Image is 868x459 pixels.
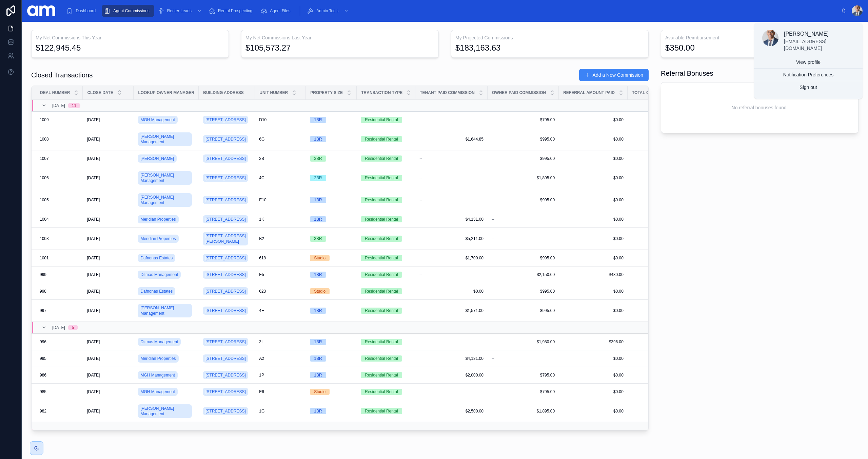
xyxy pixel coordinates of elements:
[40,175,49,181] span: 1006
[314,175,322,181] div: 2BR
[138,154,177,163] a: [PERSON_NAME]
[563,272,624,277] a: $430.00
[203,114,251,125] a: [STREET_ADDRESS]
[314,155,322,162] div: 3BR
[259,339,302,345] a: 3I
[40,156,49,161] span: 1007
[563,308,624,313] span: $0.00
[492,197,555,203] span: $995.00
[754,56,863,68] a: View profile
[632,289,697,294] a: $995.00
[203,214,251,225] a: [STREET_ADDRESS]
[40,117,79,123] a: 1009
[310,117,353,123] a: 1BR
[419,175,484,181] a: --
[203,154,248,163] a: [STREET_ADDRESS]
[140,255,173,261] span: Dafnonas Estates
[138,235,178,243] a: Meridian Properties
[492,136,555,142] a: $995.00
[167,8,192,14] span: Renter Leads
[365,216,398,222] div: Residential Rental
[259,156,302,161] a: 2B
[270,8,290,14] span: Agent Files
[419,217,484,222] a: $4,131.00
[203,338,248,346] a: [STREET_ADDRESS]
[218,8,252,14] span: Rental Prospecting
[632,175,697,181] span: $1,895.00
[563,136,624,142] a: $0.00
[310,339,353,345] a: 1BR
[205,197,245,203] span: [STREET_ADDRESS]
[52,325,65,330] span: [DATE]
[361,136,411,142] a: Residential Rental
[754,69,863,81] button: Notification Preferences
[40,117,49,123] span: 1009
[632,117,697,123] a: $795.00
[259,175,302,181] a: 4C
[492,255,555,261] a: $995.00
[138,286,195,297] a: Dafnonas Estates
[140,289,173,294] span: Dafnonas Estates
[579,69,649,81] button: Add a New Commission
[361,117,411,123] a: Residential Rental
[365,236,398,242] div: Residential Rental
[492,175,555,181] a: $1,895.00
[205,339,245,345] span: [STREET_ADDRESS]
[87,289,130,294] a: [DATE]
[87,339,100,345] span: [DATE]
[365,288,398,294] div: Residential Rental
[314,136,322,142] div: 1BR
[40,308,46,313] span: 997
[419,236,484,241] a: $5,211.00
[365,308,398,314] div: Residential Rental
[138,153,195,164] a: [PERSON_NAME]
[365,255,398,261] div: Residential Rental
[258,5,295,17] a: Agent Files
[203,305,251,316] a: [STREET_ADDRESS]
[138,132,192,146] a: [PERSON_NAME] Management
[206,5,257,17] a: Rental Prospecting
[203,153,251,164] a: [STREET_ADDRESS]
[140,117,175,123] span: MGH Management
[259,236,302,241] a: B2
[87,339,130,345] a: [DATE]
[40,236,79,241] a: 1003
[419,289,484,294] a: $0.00
[140,305,189,316] span: [PERSON_NAME] Management
[632,197,697,203] a: $995.00
[259,308,264,313] span: 4E
[365,155,398,162] div: Residential Rental
[563,289,624,294] a: $0.00
[419,156,484,161] a: --
[40,308,79,313] a: 997
[40,217,49,222] span: 1004
[203,215,248,223] a: [STREET_ADDRESS]
[87,308,130,313] a: [DATE]
[563,175,624,181] a: $0.00
[259,217,264,222] span: 1K
[310,197,353,203] a: 1BR
[40,175,79,181] a: 1006
[138,116,177,124] a: MGH Management
[40,217,79,222] a: 1004
[87,197,100,203] span: [DATE]
[205,308,245,313] span: [STREET_ADDRESS]
[259,136,264,142] span: 6G
[203,254,248,262] a: [STREET_ADDRESS]
[563,117,624,123] a: $0.00
[87,272,100,277] span: [DATE]
[140,195,189,205] span: [PERSON_NAME] Management
[419,156,422,161] span: --
[203,253,251,263] a: [STREET_ADDRESS]
[419,175,422,181] span: --
[259,255,266,261] span: 618
[52,103,65,108] span: [DATE]
[492,117,555,123] span: $795.00
[365,175,398,181] div: Residential Rental
[310,272,353,278] a: 1BR
[87,255,100,261] span: [DATE]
